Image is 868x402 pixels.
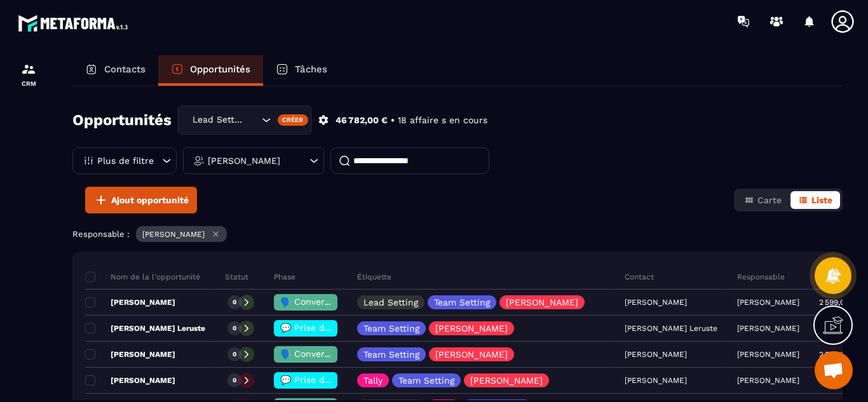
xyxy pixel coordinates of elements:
p: [PERSON_NAME] [435,324,508,333]
p: [PERSON_NAME] [506,298,578,307]
p: Statut [225,272,248,282]
p: [PERSON_NAME] [142,230,205,239]
p: [PERSON_NAME] [737,324,799,333]
p: Étiquette [357,272,391,282]
p: [PERSON_NAME] [470,376,543,385]
p: • [391,114,395,126]
div: Créer [278,114,309,126]
p: Team Setting [363,350,419,359]
a: Opportunités [158,55,263,86]
p: Contacts [104,64,146,75]
span: 💬 Prise de contact effectué [280,375,407,385]
button: Carte [736,191,789,209]
p: Responsable : [72,229,130,239]
p: Phase [274,272,295,282]
a: Contacts [72,55,158,86]
span: 🗣️ Conversation en cours [280,349,393,359]
button: Liste [790,191,840,209]
span: Ajout opportunité [111,194,189,206]
p: 0 [233,298,236,307]
p: [PERSON_NAME] [737,350,799,359]
p: 46 782,00 € [336,114,388,126]
a: formationformationCRM [3,52,54,97]
p: [PERSON_NAME] Leruste [85,323,205,333]
span: 🗣️ Conversation en cours [280,297,393,307]
p: [PERSON_NAME] [85,349,175,359]
img: formation [21,62,36,77]
p: Responsable [737,272,785,282]
p: Tally [363,376,383,385]
input: Search for option [246,113,259,127]
p: Lead Setting [363,298,418,307]
p: Contact [625,272,654,282]
p: 0 [233,350,236,359]
div: Search for option [178,105,311,135]
a: Tâches [263,55,340,86]
span: Lead Setting [189,113,246,127]
p: [PERSON_NAME] [737,298,799,307]
span: Carte [757,195,782,205]
span: 💬 Prise de contact effectué [280,323,407,333]
p: Plus de filtre [97,156,154,165]
p: Nom de la l'opportunité [85,272,200,282]
h2: Opportunités [72,107,172,133]
p: [PERSON_NAME] [737,376,799,385]
p: 0 [233,376,236,385]
p: Team Setting [398,376,454,385]
p: [PERSON_NAME] [85,375,175,385]
p: 2 599,00 € [819,350,857,359]
p: Opportunités [190,64,250,75]
p: 0 [233,324,236,333]
p: [PERSON_NAME] [85,297,175,307]
p: [PERSON_NAME] [208,156,280,165]
p: CRM [3,80,54,87]
p: [PERSON_NAME] [435,350,508,359]
div: Ouvrir le chat [815,351,853,389]
span: Liste [811,195,832,205]
p: 18 affaire s en cours [398,114,487,126]
img: logo [18,11,132,35]
button: Ajout opportunité [85,187,197,213]
p: Team Setting [363,324,419,333]
p: Team Setting [434,298,490,307]
p: Tâches [295,64,327,75]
